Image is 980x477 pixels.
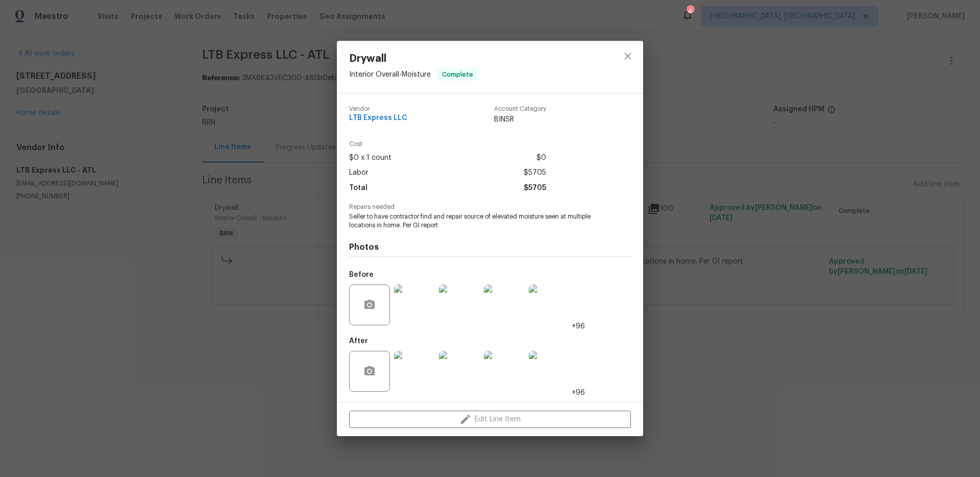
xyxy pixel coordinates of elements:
span: Drywall [349,53,478,64]
span: Total [349,181,367,196]
div: 4 [687,6,694,16]
span: Interior Overall - Moisture [349,71,431,78]
span: Cost [349,141,546,148]
span: LTB Express LLC [349,114,407,122]
span: Complete [438,69,477,80]
span: Seller to have contractor find and repair source of elevated moisture seen at multiple locations ... [349,212,603,230]
button: close [616,44,640,68]
span: $0 x 1 count [349,151,391,165]
span: Account Category [494,106,546,112]
span: $5705 [524,165,546,180]
h5: Before [349,271,374,278]
h4: Photos [349,242,631,252]
span: Labor [349,165,369,180]
h5: After [349,338,368,345]
span: Vendor [349,106,407,112]
span: Repairs needed [349,204,631,210]
span: $0 [536,151,546,165]
span: +96 [572,388,585,398]
span: $5705 [524,181,546,196]
span: +96 [572,321,585,331]
span: BINSR [494,114,546,125]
